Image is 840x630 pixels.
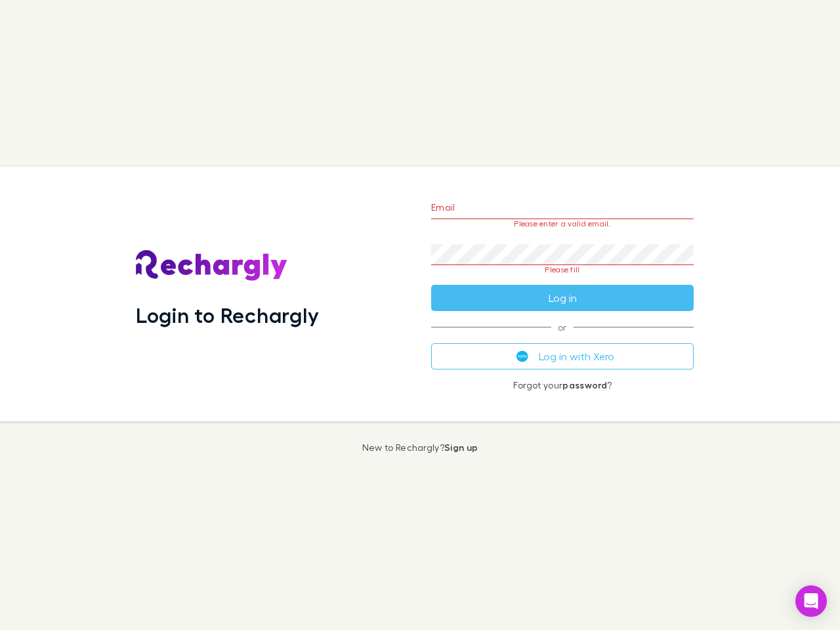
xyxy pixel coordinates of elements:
a: password [562,379,607,390]
div: Open Intercom Messenger [795,585,827,617]
p: Forgot your ? [431,380,694,390]
img: Xero's logo [516,350,528,362]
button: Log in with Xero [431,343,694,369]
img: Rechargly's Logo [136,250,288,282]
h1: Login to Rechargly [136,303,319,327]
a: Sign up [444,442,478,453]
span: or [431,327,694,327]
p: New to Rechargly? [362,442,478,453]
button: Log in [431,285,694,311]
p: Please fill [431,265,694,274]
p: Please enter a valid email. [431,219,694,228]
